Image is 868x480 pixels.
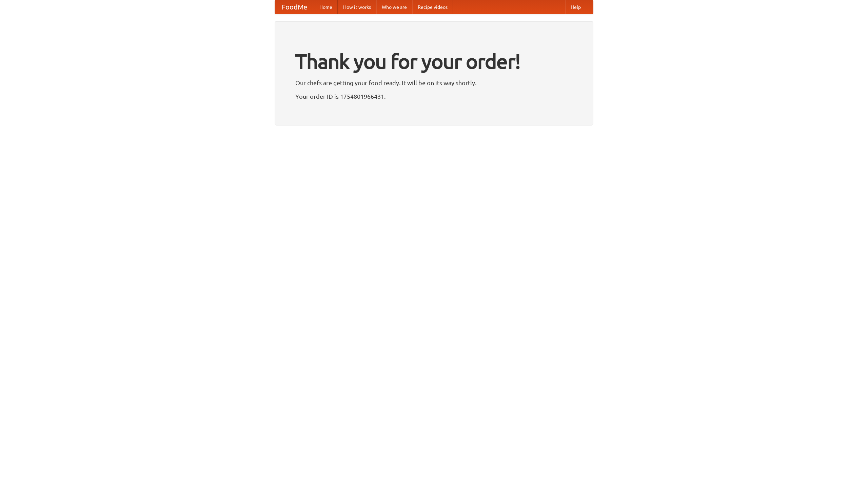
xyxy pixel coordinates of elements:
h1: Thank you for your order! [295,45,573,78]
a: Recipe videos [412,0,453,14]
p: Your order ID is 1754801966431. [295,91,573,101]
a: Who we are [376,0,412,14]
a: How it works [338,0,376,14]
a: Help [565,0,586,14]
a: Home [314,0,338,14]
a: FoodMe [275,0,314,14]
p: Our chefs are getting your food ready. It will be on its way shortly. [295,78,573,88]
